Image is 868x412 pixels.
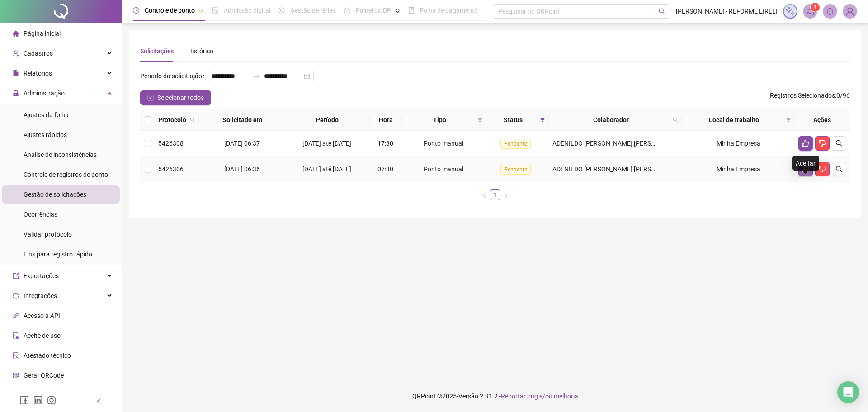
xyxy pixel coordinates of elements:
span: swap-right [253,72,260,80]
span: Relatórios [24,70,52,77]
span: qrcode [13,372,19,379]
span: Integrações [24,292,57,299]
span: bell [826,7,834,15]
a: 1 [490,190,500,200]
span: Ocorrências [24,211,57,218]
span: Análise de inconsistências [24,151,97,158]
span: api [13,313,19,319]
span: pushpin [198,8,204,14]
div: Ações [798,115,846,125]
button: right [500,189,511,200]
span: search [659,8,665,15]
span: Página inicial [24,30,61,37]
div: Histórico [188,46,213,56]
span: dashboard [344,7,350,14]
span: Versão [458,393,478,400]
th: Período [285,109,370,131]
label: Período da solicitação [140,69,208,83]
span: Folha de pagamento [420,7,478,14]
span: lock [13,90,19,96]
span: like [802,140,809,147]
span: home [13,30,19,37]
span: Colaborador [552,115,669,125]
span: search [188,113,197,127]
li: 1 [490,189,500,200]
span: [DATE] até [DATE] [302,140,351,147]
span: search [673,117,678,123]
span: [DATE] até [DATE] [302,166,351,173]
span: instagram [47,396,56,405]
span: Ponto manual [424,140,463,147]
span: 07:30 [377,166,393,173]
span: check-square [147,95,154,101]
span: Controle de ponto [145,7,195,14]
span: Administração [24,90,65,97]
span: pushpin [395,8,400,14]
footer: QRPoint © 2025 - 2.91.2 - [122,380,868,412]
div: Open Intercom Messenger [837,381,859,403]
span: clock-circle [133,7,139,14]
img: 70416 [843,5,857,18]
span: : 0 / 96 [770,90,850,105]
td: Minha Empresa [682,131,795,156]
span: to [253,72,260,80]
span: right [503,193,509,198]
span: dislike [819,166,826,173]
span: Aceite de uso [24,332,61,339]
span: export [13,273,19,279]
span: Ajustes da folha [24,111,69,118]
span: sun [278,7,285,14]
span: Status [490,115,536,125]
span: Tipo [406,115,474,125]
span: search [190,117,195,123]
span: Gerar QRCode [24,372,64,379]
th: Solicitado em [199,109,285,131]
img: sparkle-icon.fc2bf0ac1784a2077858766a79e2daf3.svg [785,6,795,16]
button: left [479,189,490,200]
span: Link para registro rápido [24,251,92,258]
span: ADENILDO [PERSON_NAME] [PERSON_NAME] [552,166,682,173]
button: Selecionar todos [140,90,211,105]
div: Aceitar [792,156,819,171]
span: 5426306 [158,166,184,173]
span: Atestado técnico [24,352,71,359]
span: search [671,113,680,127]
span: Ajustes rápidos [24,131,67,138]
span: [PERSON_NAME] - REFORME EIRELI [676,6,778,16]
span: left [96,398,102,404]
span: file [13,70,19,76]
span: Admissão digital [224,7,270,14]
span: left [481,193,487,198]
span: Selecionar todos [157,93,204,103]
span: filter [538,113,547,127]
span: 17:30 [377,140,393,147]
td: Minha Empresa [682,156,795,182]
span: filter [540,117,545,123]
span: Pendente [500,139,531,149]
span: ADENILDO [PERSON_NAME] [PERSON_NAME] [552,140,682,147]
li: Próxima página [500,189,511,200]
span: user-add [13,50,19,57]
span: [DATE] 06:37 [224,140,260,147]
span: [DATE] 06:36 [224,166,260,173]
span: Reportar bug e/ou melhoria [501,393,578,400]
span: facebook [20,396,29,405]
span: Acesso à API [24,312,60,319]
span: search [835,166,843,173]
span: Registros Selecionados [770,92,835,99]
th: Hora [370,109,402,131]
span: Controle de registros de ponto [24,171,108,178]
span: sync [13,293,19,299]
span: filter [786,117,791,123]
span: Painel do DP [356,7,391,14]
span: Validar protocolo [24,231,72,238]
span: Ponto manual [424,166,463,173]
span: audit [13,332,19,339]
span: Pendente [500,165,531,175]
span: filter [476,113,485,127]
span: Local de trabalho [685,115,782,125]
span: Cadastros [24,50,53,57]
span: notification [806,7,814,15]
span: Gestão de férias [290,7,336,14]
span: 5426308 [158,140,184,147]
